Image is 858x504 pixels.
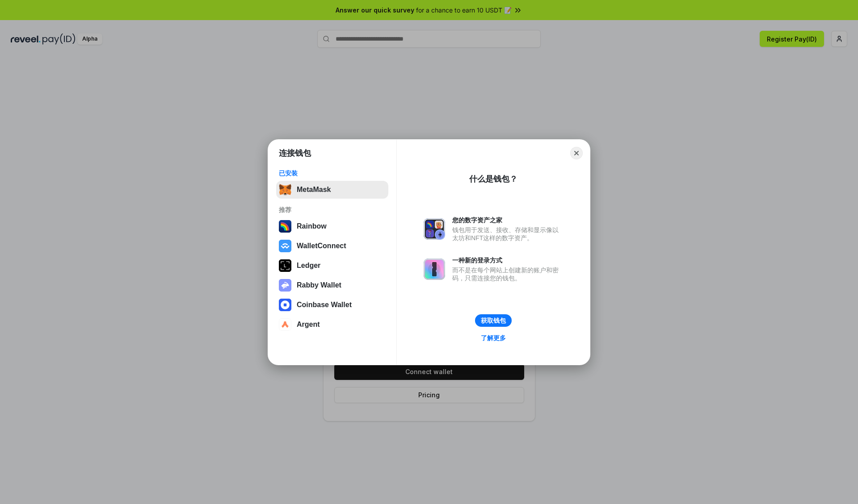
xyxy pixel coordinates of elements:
[469,174,517,184] div: 什么是钱包？
[279,148,311,158] h1: 连接钱包
[297,301,352,309] div: Coinbase Wallet
[570,147,583,159] button: Close
[276,257,388,275] button: Ledger
[276,276,388,294] button: Rabby Wallet
[297,262,320,270] div: Ledger
[297,321,320,329] div: Argent
[279,299,291,311] img: svg+xml,%3Csvg%20width%3D%2228%22%20height%3D%2228%22%20viewBox%3D%220%200%2028%2028%22%20fill%3D...
[452,266,563,282] div: 而不是在每个网站上创建新的账户和密码，只需连接您的钱包。
[481,317,506,325] div: 获取钱包
[481,334,506,342] div: 了解更多
[452,226,563,242] div: 钱包用于发送、接收、存储和显示像以太坊和NFT这样的数字资产。
[297,186,331,194] div: MetaMask
[279,183,291,196] img: svg+xml,%3Csvg%20fill%3D%22none%22%20height%3D%2233%22%20viewBox%3D%220%200%2035%2033%22%20width%...
[452,216,563,224] div: 您的数字资产之家
[424,218,445,240] img: svg+xml,%3Csvg%20xmlns%3D%22http%3A%2F%2Fwww.w3.org%2F2000%2Fsvg%22%20fill%3D%22none%22%20viewBox...
[279,279,291,292] img: svg+xml,%3Csvg%20xmlns%3D%22http%3A%2F%2Fwww.w3.org%2F2000%2Fsvg%22%20fill%3D%22none%22%20viewBox...
[276,217,388,235] button: Rainbow
[276,316,388,333] button: Argent
[279,259,291,272] img: svg+xml,%3Csvg%20xmlns%3D%22http%3A%2F%2Fwww.w3.org%2F2000%2Fsvg%22%20width%3D%2228%22%20height%3...
[279,220,291,233] img: svg+xml,%3Csvg%20width%3D%22120%22%20height%3D%22120%22%20viewBox%3D%220%200%20120%20120%22%20fil...
[276,296,388,314] button: Coinbase Wallet
[424,258,445,280] img: svg+xml,%3Csvg%20xmlns%3D%22http%3A%2F%2Fwww.w3.org%2F2000%2Fsvg%22%20fill%3D%22none%22%20viewBox...
[297,222,327,230] div: Rainbow
[279,240,291,252] img: svg+xml,%3Csvg%20width%3D%2228%22%20height%3D%2228%22%20viewBox%3D%220%200%2028%2028%22%20fill%3D...
[297,281,341,289] div: Rabby Wallet
[279,206,386,214] div: 推荐
[279,318,291,331] img: svg+xml,%3Csvg%20width%3D%2228%22%20height%3D%2228%22%20viewBox%3D%220%200%2028%2028%22%20fill%3D...
[475,314,512,327] button: 获取钱包
[297,242,346,250] div: WalletConnect
[279,169,386,177] div: 已安装
[475,332,511,344] a: 了解更多
[452,256,563,264] div: 一种新的登录方式
[276,181,388,199] button: MetaMask
[276,237,388,255] button: WalletConnect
